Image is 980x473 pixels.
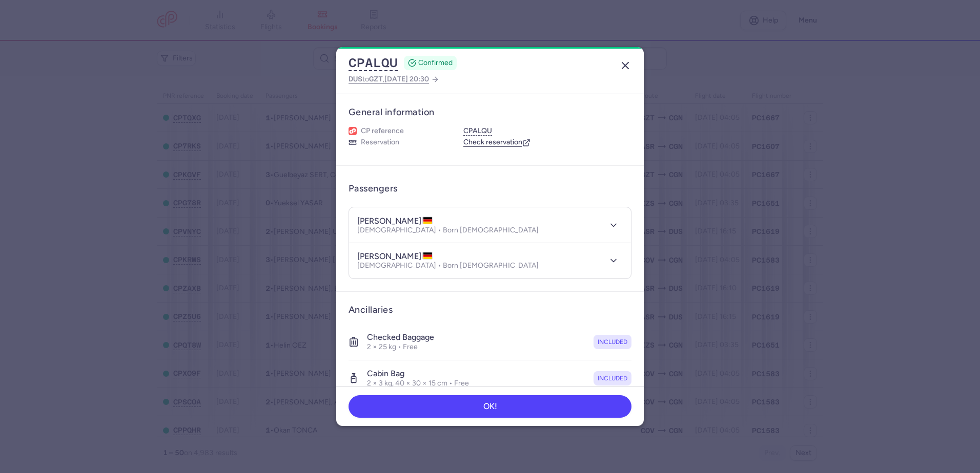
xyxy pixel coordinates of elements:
h3: Ancillaries [349,304,631,316]
h3: Passengers [349,183,398,195]
span: DUS [349,75,362,83]
p: 2 × 25 kg • Free [367,342,434,352]
p: [DEMOGRAPHIC_DATA] • Born [DEMOGRAPHIC_DATA] [357,226,539,234]
span: OK! [483,402,497,411]
button: CPALQU [349,55,398,71]
h4: [PERSON_NAME] [357,216,433,226]
h4: Cabin bag [367,369,469,379]
h4: Checked baggage [367,332,434,342]
span: CP reference [361,126,404,136]
h4: [PERSON_NAME] [357,251,433,262]
span: [DATE] 20:30 [384,75,429,83]
figure: 1L airline logo [349,127,357,135]
a: DUStoGZT,[DATE] 20:30 [349,73,439,85]
p: 2 × 3 kg, 40 × 30 × 15 cm • Free [367,379,469,388]
span: included [598,373,627,383]
button: CPALQU [463,126,492,136]
span: Reservation [361,138,399,147]
span: to , [349,73,429,85]
button: OK! [349,395,631,418]
a: Check reservation [463,138,530,147]
p: [DEMOGRAPHIC_DATA] • Born [DEMOGRAPHIC_DATA] [357,262,539,270]
h3: General information [349,106,631,118]
span: included [598,337,627,347]
span: CONFIRMED [418,58,453,68]
span: GZT [369,75,383,83]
